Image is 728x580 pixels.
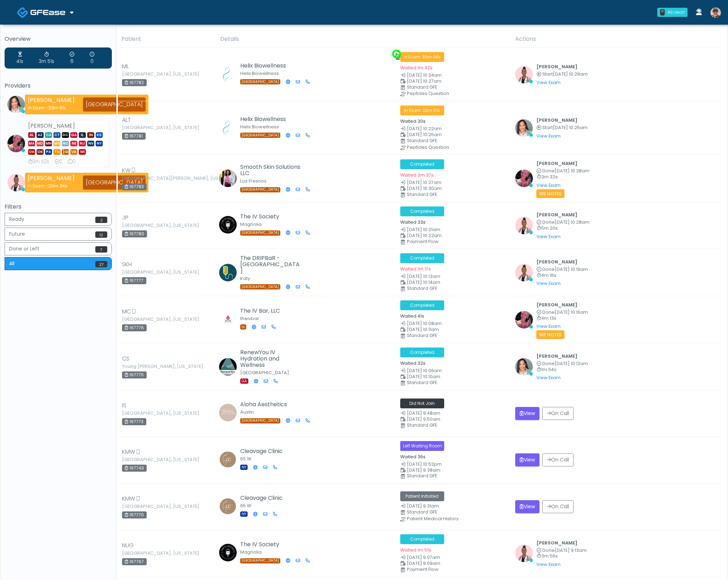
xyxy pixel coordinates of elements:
[400,206,444,216] span: Completed
[95,231,107,238] span: 12
[536,554,587,559] small: 3m 56s
[219,358,237,376] img: Taylor Buckley
[216,31,511,48] th: Details
[5,36,112,42] h5: Overview
[400,321,507,326] small: Date Created
[407,72,442,78] span: [DATE] 10:24am
[407,510,513,514] div: Standard GFE
[515,544,533,562] img: Janaira Villalobos
[653,5,692,20] a: 0 All clear!
[400,375,507,379] small: Scheduled Time
[122,355,129,363] span: CS
[240,70,279,76] small: Helix Biowellness
[53,149,60,155] span: TN
[37,132,44,138] span: AZ
[407,467,440,473] span: [DATE] 9:38am
[407,185,442,191] span: [DATE] 10:30am
[79,132,86,138] span: IL
[122,133,146,140] div: 167781
[400,228,507,232] small: Date Created
[555,547,587,553] span: [DATE] 9:13am
[240,79,280,84] span: [GEOGRAPHIC_DATA]
[407,474,513,478] div: Standard GFE
[219,264,237,281] img: Heather Leopold
[96,132,103,138] span: KS
[536,273,588,278] small: 4m 16s
[400,180,507,185] small: Date Created
[240,401,302,408] h5: Aloha Aesthetics
[542,266,555,272] span: Done
[79,141,86,146] span: NJ
[122,448,135,456] span: KMW
[536,548,587,553] small: Completed at
[240,378,248,384] span: GA
[400,73,507,78] small: Date Created
[68,158,76,165] div: 0
[536,212,577,218] b: [PERSON_NAME]
[28,158,49,165] div: 3m 52s
[407,126,442,132] span: [DATE] 10:22am
[400,266,431,272] small: Waited 1m 17s
[240,308,281,314] h5: The IV Bar, LLC
[45,149,52,155] span: PA
[536,316,588,321] small: 4m 13s
[400,234,507,238] small: Scheduled Time
[515,66,533,83] img: Janaira Villalobos
[400,52,444,62] span: In Exam ·
[7,135,25,152] img: Lindsey Morgan
[5,213,112,272] div: Basic example
[407,410,440,416] span: [DATE] 9:48am
[536,259,577,265] b: [PERSON_NAME]
[536,182,561,188] a: View Exam
[70,141,77,146] span: NE
[542,500,574,513] button: On Call
[407,368,442,374] span: [DATE] 10:06am
[240,409,254,415] small: Austin
[400,547,431,553] small: Waited 1m 51s
[219,544,237,561] img: Claire Richardson
[407,381,513,385] div: Standard GFE
[45,141,52,146] span: MN
[400,274,507,279] small: Date Created
[515,453,539,466] button: View
[122,260,132,269] span: SKH
[407,85,513,89] div: Standard GFE
[555,266,588,272] span: [DATE] 10:19am
[400,360,426,366] small: Waited 32s
[122,317,161,321] small: [GEOGRAPHIC_DATA], [US_STATE]
[536,540,577,546] b: [PERSON_NAME]
[117,31,216,48] th: Patient
[240,558,280,563] span: [GEOGRAPHIC_DATA]
[542,309,555,315] span: Done
[536,362,588,366] small: Completed at
[240,63,302,69] h5: Helix Biowellness
[219,65,237,83] img: John Reeder
[407,374,440,380] span: [DATE] 10:10am
[240,221,262,227] small: Magnolia
[542,125,553,130] span: Start
[515,264,533,281] img: Janaira Villalobos
[28,96,75,104] strong: [PERSON_NAME]
[122,116,131,124] span: ALT
[30,9,65,16] img: Docovia
[536,133,561,139] a: View Exam
[400,65,433,71] small: Waited 1m 32s
[515,358,533,376] img: Jennifer Ekeh
[53,141,60,146] span: MO
[240,495,283,501] h5: Cleavage Clinic
[122,307,131,316] span: MC
[515,311,533,329] img: Lindsey Morgan
[122,551,161,555] small: [GEOGRAPHIC_DATA], [US_STATE]
[660,9,665,15] div: 0
[122,72,161,76] small: [GEOGRAPHIC_DATA], [US_STATE]
[219,404,237,421] img: Tony Silvio
[400,106,444,115] span: In Exam ·
[555,309,588,315] span: [DATE] 10:16am
[17,1,74,24] a: Docovia
[407,78,441,84] span: [DATE] 10:27am
[17,51,23,65] div: 41s
[28,122,75,130] strong: [PERSON_NAME]
[536,189,564,198] small: See Notes
[122,270,161,274] small: [GEOGRAPHIC_DATA], [US_STATE]
[62,149,69,155] span: [GEOGRAPHIC_DATA]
